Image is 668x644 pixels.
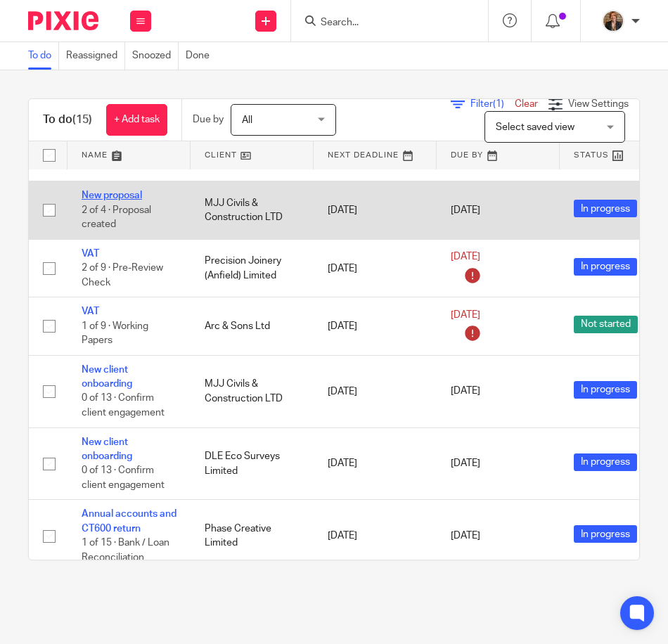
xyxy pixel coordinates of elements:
[515,99,538,109] a: Clear
[568,99,629,109] span: View Settings
[82,437,132,461] a: New client onboarding
[602,10,624,32] img: WhatsApp%20Image%202025-04-23%20at%2010.20.30_16e186ec.jpg
[106,104,167,136] a: + Add task
[314,355,437,427] td: [DATE]
[82,466,165,491] span: 0 of 13 · Confirm client engagement
[242,115,252,125] span: All
[132,42,179,70] a: Snoozed
[82,509,176,533] a: Annual accounts and CT600 return
[451,531,480,541] span: [DATE]
[319,17,446,30] input: Search
[82,365,132,389] a: New client onboarding
[186,42,217,70] a: Done
[470,99,515,109] span: Filter
[574,453,637,471] span: In progress
[191,239,314,297] td: Precision Joinery (Anfield) Limited
[191,500,314,572] td: Phase Creative Limited
[451,205,480,215] span: [DATE]
[574,258,637,276] span: In progress
[574,381,637,399] span: In progress
[314,181,437,239] td: [DATE]
[574,316,638,333] span: Not started
[314,427,437,500] td: [DATE]
[574,200,637,217] span: In progress
[191,427,314,500] td: DLE Eco Surveys Limited
[191,181,314,239] td: MJJ Civils & Construction LTD
[82,249,99,259] a: VAT
[193,112,224,127] p: Due by
[493,99,504,109] span: (1)
[314,239,437,297] td: [DATE]
[574,525,637,543] span: In progress
[43,112,92,127] h1: To do
[72,114,92,125] span: (15)
[314,500,437,572] td: [DATE]
[314,297,437,355] td: [DATE]
[66,42,125,70] a: Reassigned
[191,355,314,427] td: MJJ Civils & Construction LTD
[28,42,59,70] a: To do
[451,458,480,468] span: [DATE]
[451,387,480,397] span: [DATE]
[191,297,314,355] td: Arc & Sons Ltd
[28,11,98,30] img: Pixie
[82,394,165,418] span: 0 of 13 · Confirm client engagement
[82,264,163,288] span: 2 of 9 · Pre-Review Check
[496,122,574,132] span: Select saved view
[82,191,142,200] a: New proposal
[82,307,99,316] a: VAT
[82,321,148,346] span: 1 of 9 · Working Papers
[451,252,480,262] span: [DATE]
[82,205,151,230] span: 2 of 4 · Proposal created
[82,538,169,562] span: 1 of 15 · Bank / Loan Reconciliation
[451,310,480,320] span: [DATE]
